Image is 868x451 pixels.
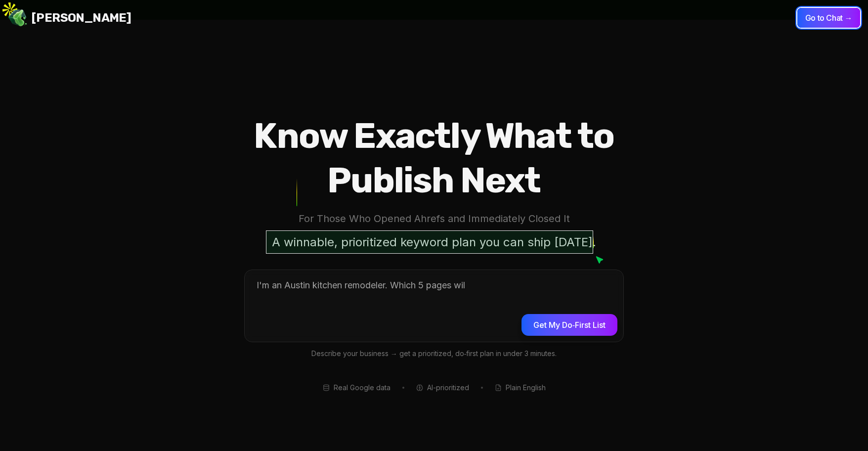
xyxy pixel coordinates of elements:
span: Plain English [506,383,546,393]
span: Real Google data [334,383,391,393]
img: Jello SEO Logo [8,8,28,28]
p: A winnable, prioritized keyword plan you can ship [DATE]. [266,230,602,254]
button: Get My Do‑First List [521,314,617,336]
h1: Know Exactly What to Publish Next [213,114,655,203]
span: [PERSON_NAME] [32,10,131,26]
a: Go to Chat → [797,13,860,23]
p: For Those Who Opened Ahrefs and Immediately Closed It [213,211,655,227]
button: Go to Chat → [797,8,860,28]
p: Describe your business → get a prioritized, do‑first plan in under 3 minutes. [244,348,624,360]
span: AI-prioritized [427,383,469,393]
